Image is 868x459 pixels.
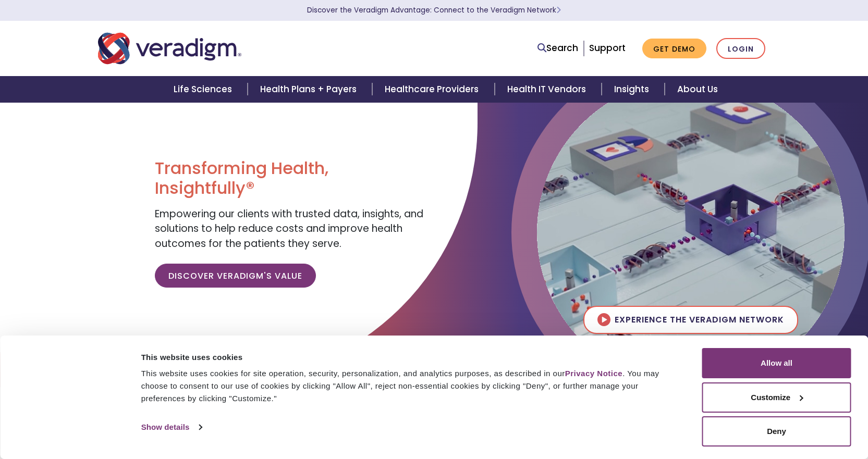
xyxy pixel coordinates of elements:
[495,76,602,103] a: Health IT Vendors
[556,5,561,15] span: Learn More
[565,369,622,378] a: Privacy Notice
[702,382,851,413] button: Customize
[248,76,372,103] a: Health Plans + Payers
[155,158,426,199] h1: Transforming Health, Insightfully®
[155,264,316,288] a: Discover Veradigm's Value
[642,39,706,59] a: Get Demo
[98,31,241,66] img: Veradigm logo
[141,367,679,405] div: This website uses cookies for site operation, security, personalization, and analytics purposes, ...
[716,38,765,59] a: Login
[372,76,494,103] a: Healthcare Providers
[141,419,202,435] a: Show details
[141,351,679,364] div: This website uses cookies
[589,42,626,54] a: Support
[161,76,248,103] a: Life Sciences
[702,416,851,446] button: Deny
[307,5,561,15] a: Discover the Veradigm Advantage: Connect to the Veradigm NetworkLearn More
[155,207,423,251] span: Empowering our clients with trusted data, insights, and solutions to help reduce costs and improv...
[702,348,851,378] button: Allow all
[537,41,578,55] a: Search
[602,76,665,103] a: Insights
[665,76,730,103] a: About Us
